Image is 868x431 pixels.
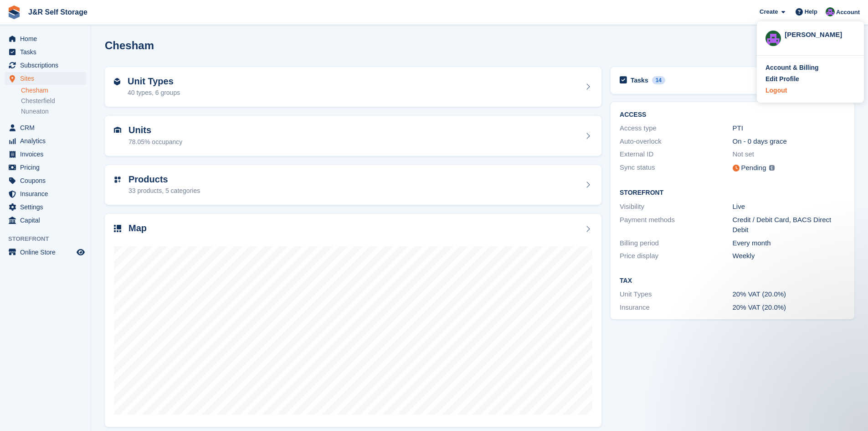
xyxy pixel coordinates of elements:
[836,8,860,17] span: Account
[620,277,845,285] h2: Tax
[765,63,855,73] a: Account & Billing
[114,127,121,133] img: unit-icn-7be61d7bf1b0ce9d3e12c5938cc71ed9869f7b940bace4675aadf7bd6d80202e.svg
[105,165,601,205] a: Products 33 products, 5 categories
[21,97,86,105] a: Chesterfield
[5,201,86,213] a: menu
[785,30,855,38] div: [PERSON_NAME]
[5,32,86,45] a: menu
[620,111,845,119] h2: ACCESS
[7,5,21,19] img: stora-icon-8386f47178a22dfd0bd8f6a31ec36ba5ce8667c1dd55bd0f319d3a0aa187defe.svg
[765,86,855,95] a: Logout
[620,238,732,249] div: Billing period
[620,123,732,134] div: Access type
[25,5,91,20] a: J&R Self Storage
[826,7,835,16] img: Jordan Mahmood
[20,59,75,72] span: Subscriptions
[620,202,732,212] div: Visibility
[5,46,86,58] a: menu
[20,46,75,58] span: Tasks
[733,202,845,212] div: Live
[20,72,75,85] span: Sites
[128,223,147,234] h2: Map
[5,174,86,187] a: menu
[20,187,75,200] span: Insurance
[128,186,200,196] div: 33 products, 5 categories
[128,137,182,147] div: 78.05% occupancy
[8,234,91,244] span: Storefront
[733,238,845,249] div: Every month
[5,72,86,85] a: menu
[741,163,766,173] div: Pending
[20,174,75,187] span: Coupons
[114,78,120,85] img: unit-type-icn-2b2737a686de81e16bb02015468b77c625bbabd49415b5ef34ead5e3b44a266d.svg
[805,7,817,16] span: Help
[765,63,819,73] div: Account & Billing
[620,162,732,174] div: Sync status
[20,121,75,134] span: CRM
[769,165,775,171] img: icon-info-grey-7440780725fd019a000dd9b08b2336e03edf1995a4989e88bcd33f0948082b44.svg
[733,123,845,134] div: PTI
[75,247,86,258] a: Preview store
[733,289,845,300] div: 20% VAT (20.0%)
[760,7,778,16] span: Create
[5,246,86,259] a: menu
[733,302,845,313] div: 20% VAT (20.0%)
[620,136,732,147] div: Auto-overlock
[105,39,154,52] h2: Chesham
[128,88,180,98] div: 40 types, 6 groups
[5,121,86,134] a: menu
[765,74,855,84] a: Edit Profile
[105,67,601,107] a: Unit Types 40 types, 6 groups
[105,116,601,156] a: Units 78.05% occupancy
[5,148,86,161] a: menu
[765,74,799,84] div: Edit Profile
[620,189,845,197] h2: Storefront
[733,136,845,147] div: On - 0 days grace
[631,76,648,84] h2: Tasks
[5,187,86,200] a: menu
[21,107,86,116] a: Nuneaton
[5,59,86,72] a: menu
[114,176,121,183] img: custom-product-icn-752c56ca05d30b4aa98f6f15887a0e09747e85b44ffffa43cff429088544963d.svg
[105,214,601,427] a: Map
[620,289,732,300] div: Unit Types
[20,214,75,227] span: Capital
[128,125,182,135] h2: Units
[128,76,180,87] h2: Unit Types
[620,251,732,261] div: Price display
[765,86,787,95] div: Logout
[5,161,86,174] a: menu
[20,246,75,259] span: Online Store
[20,201,75,213] span: Settings
[765,31,781,46] img: Jordan Mahmood
[21,86,86,95] a: Chesham
[733,149,845,160] div: Not set
[5,135,86,147] a: menu
[652,76,665,84] div: 14
[620,302,732,313] div: Insurance
[20,161,75,174] span: Pricing
[620,149,732,160] div: External ID
[20,32,75,45] span: Home
[733,251,845,261] div: Weekly
[114,225,121,232] img: map-icn-33ee37083ee616e46c38cad1a60f524a97daa1e2b2c8c0bc3eb3415660979fc1.svg
[5,214,86,227] a: menu
[128,174,200,185] h2: Products
[20,135,75,147] span: Analytics
[620,215,732,235] div: Payment methods
[733,215,845,235] div: Credit / Debit Card, BACS Direct Debit
[20,148,75,161] span: Invoices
